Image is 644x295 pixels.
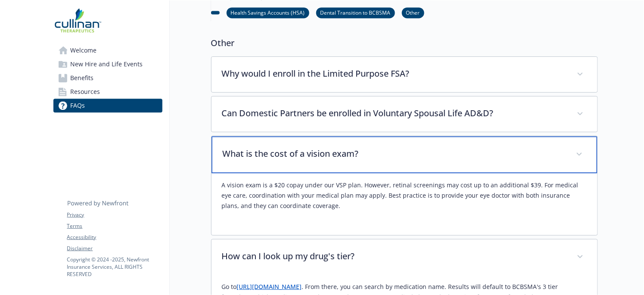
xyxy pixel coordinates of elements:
[211,37,598,50] p: Other
[212,57,597,92] div: Why would I enroll in the Limited Purpose FSA?
[71,71,94,85] span: Benefits
[222,180,587,211] p: A vision exam is a $20 copay under our VSP plan. However, retinal screenings may cost up to an ad...
[222,67,566,80] p: Why would I enroll in the Limited Purpose FSA?
[227,8,309,16] a: Health Savings Accounts (HSA)
[67,222,162,230] a: Terms
[71,85,100,99] span: Resources
[53,57,162,71] a: New Hire and Life Events
[53,99,162,112] a: FAQs
[67,233,162,241] a: Accessibility
[67,211,162,219] a: Privacy
[237,283,302,291] a: [URL][DOMAIN_NAME]
[212,173,597,235] div: What is the cost of a vision exam?
[212,96,597,132] div: Can Domestic Partners be enrolled in Voluntary Spousal Life AD&D?
[402,8,424,16] a: Other
[53,71,162,85] a: Benefits
[223,147,566,160] p: What is the cost of a vision exam?
[67,245,162,252] a: Disclaimer
[222,250,566,263] p: How can I look up my drug's tier?
[316,8,395,16] a: Dental Transition to BCBSMA
[71,43,97,57] span: Welcome
[212,239,597,275] div: How can I look up my drug's tier?
[71,99,85,112] span: FAQs
[53,85,162,99] a: Resources
[222,107,566,120] p: Can Domestic Partners be enrolled in Voluntary Spousal Life AD&D?
[71,57,143,71] span: New Hire and Life Events
[53,43,162,57] a: Welcome
[212,136,597,173] div: What is the cost of a vision exam?
[67,256,162,278] p: Copyright © 2024 - 2025 , Newfront Insurance Services, ALL RIGHTS RESERVED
